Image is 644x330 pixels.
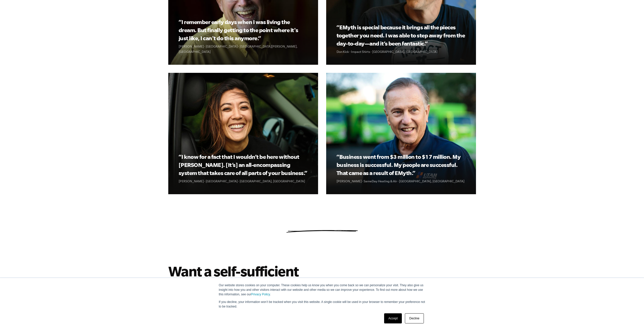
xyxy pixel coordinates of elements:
[326,73,476,194] a: Play Video “Business went from $3 million to $17 million. My business is successful. My people ar...
[219,300,425,309] p: If you decline, your information won’t be tracked when you visit this website. A single cookie wi...
[337,179,465,184] p: [PERSON_NAME] · SameDay Heating & Air · [GEOGRAPHIC_DATA], [GEOGRAPHIC_DATA]
[251,293,270,296] a: Privacy Policy
[219,283,425,297] p: Our website stores cookies on your computer. These cookies help us know you when you come back so...
[384,313,402,323] a: Accept
[405,313,424,323] a: Decline
[179,44,307,54] p: [PERSON_NAME] · [GEOGRAPHIC_DATA] · [GEOGRAPHIC_DATA][PERSON_NAME], [GEOGRAPHIC_DATA]
[179,179,307,184] p: [PERSON_NAME] · [GEOGRAPHIC_DATA] · [GEOGRAPHIC_DATA], [GEOGRAPHIC_DATA]
[179,18,307,42] h3: “I remember early days when I was living the dream. But finally getting to the point where it's j...
[337,49,465,54] p: Don Kick · Impact Shirts · [GEOGRAPHIC_DATA], [GEOGRAPHIC_DATA]
[179,153,307,177] h3: “I know for a fact that I wouldn’t be here without [PERSON_NAME]. [It’s] an all-encompassing syst...
[168,263,314,312] h2: Want a self-sufficient business—and a life you love?
[337,153,465,177] h3: “Business went from $3 million to $17 million. My business is successful. My people are successfu...
[337,23,465,48] h3: “EMyth is special because it brings all the pieces together you need. I was able to step away fro...
[168,73,318,194] a: Play Video “I know for a fact that I wouldn’t be here without [PERSON_NAME]. [It’s] an all-encomp...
